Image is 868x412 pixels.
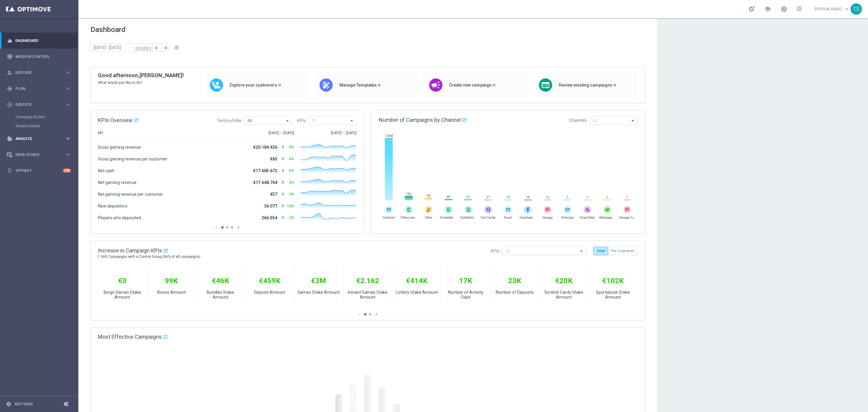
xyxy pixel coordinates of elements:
span: Data Studio [15,153,65,157]
i: settings [6,401,11,407]
div: Campaign Builder [16,113,78,122]
div: TS [851,3,862,15]
i: equalizer [7,38,12,43]
a: Mission Control [15,49,71,65]
div: Plan [7,86,65,91]
div: Analyze [7,136,65,141]
span: Explore [15,71,65,74]
button: equalizer Dashboard [7,38,71,43]
i: keyboard_arrow_right [65,86,71,91]
span: school [764,6,771,12]
i: keyboard_arrow_right [65,102,71,107]
button: Data Studio keyboard_arrow_right [7,152,71,157]
div: Execute [7,102,65,107]
button: lightbulb Optibot +10 [7,168,71,173]
a: Campaign Builder [16,115,63,119]
i: track_changes [7,136,12,141]
i: lightbulb [7,168,12,173]
div: +10 [63,169,71,173]
a: Stream Builder [16,124,63,128]
a: Optibot [15,163,63,179]
span: Execute [15,103,65,106]
span: Plan [15,87,65,90]
i: person_search [7,70,12,75]
i: play_circle_outline [7,102,12,107]
span: Analyze [15,137,65,141]
a: [PERSON_NAME]keyboard_arrow_down [814,5,851,14]
button: track_changes Analyze keyboard_arrow_right [7,136,71,141]
button: Mission Control [7,54,71,59]
div: Mission Control [7,49,71,65]
div: Optibot [7,163,71,179]
div: Data Studio [7,152,65,157]
button: play_circle_outline Execute keyboard_arrow_right [7,102,71,107]
i: gps_fixed [7,86,12,91]
div: Explore [7,70,65,75]
div: Stream Builder [16,122,78,131]
i: keyboard_arrow_right [65,152,71,157]
button: person_search Explore keyboard_arrow_right [7,70,71,75]
button: gps_fixed Plan keyboard_arrow_right [7,86,71,91]
a: Settings [14,402,33,406]
a: Dashboard [15,33,71,49]
i: keyboard_arrow_right [65,136,71,141]
span: keyboard_arrow_down [843,6,850,12]
div: Dashboard [7,33,71,49]
i: keyboard_arrow_right [65,70,71,75]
